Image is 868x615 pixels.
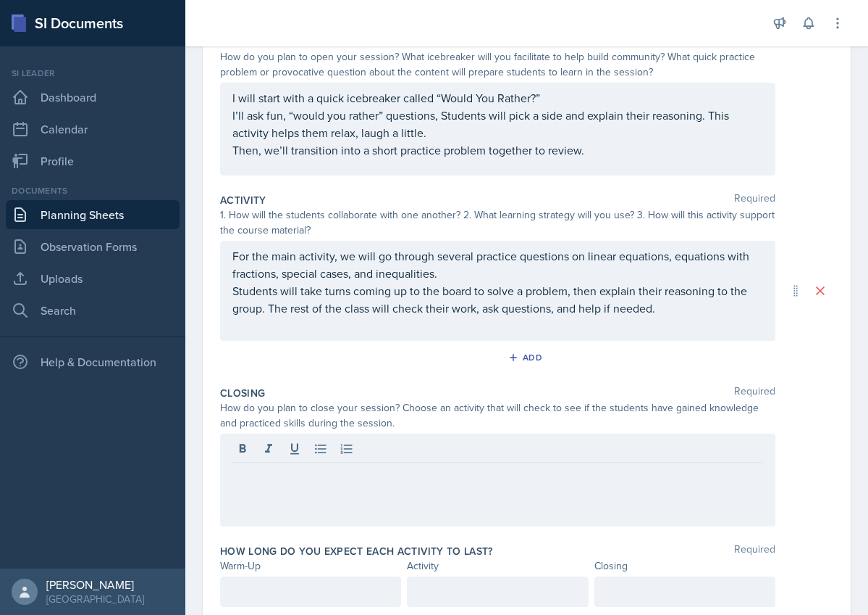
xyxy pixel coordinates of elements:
[6,264,180,293] a: Uploads
[6,83,180,112] a: Dashboard
[46,577,144,592] div: [PERSON_NAME]
[232,141,763,159] p: Then, we’ll transition into a short practice problem together to review.
[232,107,763,141] p: I’ll ask fun, “would you rather” questions, Students will pick a side and explain their reasoning...
[6,184,180,197] div: Documents
[6,146,180,176] a: Profile
[734,544,775,558] span: Required
[220,400,775,431] div: How do you plan to close your session? Choose an activity that will check to see if the students ...
[232,89,763,107] p: I will start with a quick icebreaker called “Would You Rather?”
[6,67,180,80] div: Si leader
[6,200,180,229] a: Planning Sheets
[407,558,588,574] div: Activity
[220,386,265,400] label: Closing
[511,352,542,363] div: Add
[220,207,775,238] div: 1. How will the students collaborate with one another? 2. What learning strategy will you use? 3....
[6,296,180,325] a: Search
[6,115,180,144] a: Calendar
[6,347,180,376] div: Help & Documentation
[6,232,180,261] a: Observation Forms
[232,247,763,282] p: For the main activity, we will go through several practice questions on linear equations, equatio...
[220,558,401,574] div: Warm-Up
[734,193,775,207] span: Required
[220,544,493,558] label: How long do you expect each activity to last?
[232,282,763,317] p: Students will take turns coming up to the board to solve a problem, then explain their reasoning ...
[46,592,144,606] div: [GEOGRAPHIC_DATA]
[594,558,775,574] div: Closing
[734,386,775,400] span: Required
[220,193,266,207] label: Activity
[220,49,775,80] div: How do you plan to open your session? What icebreaker will you facilitate to help build community...
[503,347,550,368] button: Add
